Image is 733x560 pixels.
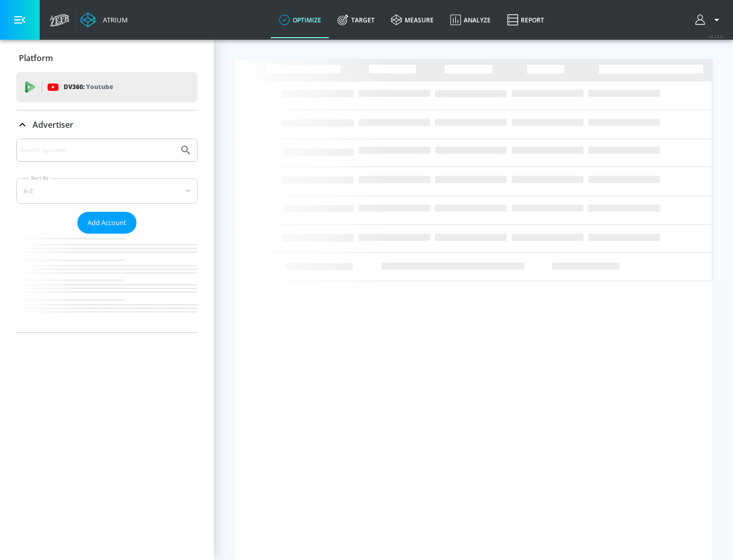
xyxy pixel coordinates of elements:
p: DV360: [64,81,113,93]
button: Add Account [77,212,136,234]
a: optimize [271,2,329,38]
div: Advertiser [16,110,198,139]
p: Platform [19,52,53,64]
a: Target [329,2,383,38]
span: Add Account [88,217,126,229]
a: Atrium [80,12,128,27]
label: Sort By [29,175,51,181]
span: v 4.24.0 [709,34,723,39]
div: DV360: Youtube [16,72,198,102]
div: Advertiser [16,138,198,332]
div: Platform [16,44,198,72]
input: Search by name [20,144,175,157]
p: Youtube [86,81,113,92]
a: Analyze [442,2,499,38]
div: Atrium [99,15,128,24]
a: Report [499,2,552,38]
a: measure [383,2,442,38]
p: Advertiser [33,119,73,130]
nav: list of Advertiser [16,234,198,332]
div: A-Z [16,178,198,204]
